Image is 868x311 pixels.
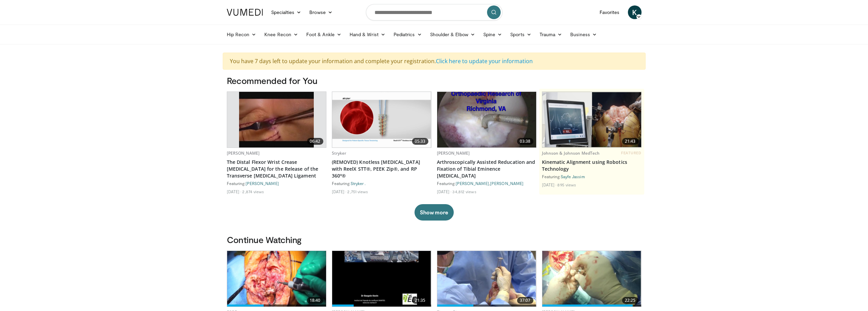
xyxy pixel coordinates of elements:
[542,251,641,307] a: 22:25
[542,182,557,187] li: [DATE]
[412,138,428,145] span: 05:33
[302,28,345,41] a: Foot & Ankle
[622,297,638,304] span: 22:25
[267,5,306,19] a: Specialties
[307,138,323,145] span: 06:42
[332,150,347,156] a: Stryker
[595,5,624,19] a: Favorites
[414,204,454,221] button: Show more
[332,159,431,179] a: (REMOVED) Knotless [MEDICAL_DATA] with ReelX STT®, PEEK Zip®, and RP 360º®
[332,251,431,307] a: 21:35
[437,92,536,147] a: 03:38
[517,138,533,145] span: 03:38
[479,28,506,41] a: Spine
[542,174,642,179] div: Featuring:
[227,159,326,179] a: The Distal Flexor Wrist Crease [MEDICAL_DATA] for the Release of the Transverse [MEDICAL_DATA] Li...
[506,28,535,41] a: Sports
[332,92,431,147] a: 05:33
[347,189,368,194] li: 2,751 views
[260,28,302,41] a: Knee Recon
[628,5,642,19] a: K
[542,150,600,156] a: Johnson & Johnson MedTech
[332,251,431,307] img: 46862342-6a70-4346-abf6-293d41bfc2dc.620x360_q85_upscale.jpg
[223,53,646,70] div: You have 7 days left to update your information and complete your registration.
[227,75,642,86] h3: Recommended for You
[437,159,536,179] a: Arthroscopically Assisted Reducation and Fixation of Tibial Eminence [MEDICAL_DATA]
[332,92,431,147] img: 320867_0000_1.png.620x360_q85_upscale.jpg
[542,92,641,147] img: 85482610-0380-4aae-aa4a-4a9be0c1a4f1.620x360_q85_upscale.jpg
[389,28,426,41] a: Pediatrics
[490,181,524,186] a: [PERSON_NAME]
[566,28,601,41] a: Business
[242,189,264,194] li: 2,874 views
[227,251,326,307] img: fa578e3b-a5a2-4bd6-9701-6a268db9582c.620x360_q85_upscale.jpg
[332,181,431,186] div: Featuring:
[305,5,337,19] a: Browse
[426,28,479,41] a: Shoulder & Elbow
[227,189,241,194] li: [DATE]
[452,189,476,194] li: 34,812 views
[246,181,279,186] a: [PERSON_NAME]
[227,251,326,307] a: 18:40
[557,182,576,187] li: 895 views
[622,138,638,145] span: 21:43
[542,92,641,147] a: 21:43
[437,181,536,186] div: Featuring: ,
[542,159,642,172] a: Kinematic Alignment using Robotics Technology
[345,28,389,41] a: Hand & Wrist
[621,151,641,155] span: FEATURED
[227,150,260,156] a: [PERSON_NAME]
[437,251,536,307] a: 37:07
[437,189,452,194] li: [DATE]
[366,4,502,20] input: Search topics, interventions
[535,28,567,41] a: Trauma
[456,181,489,186] a: [PERSON_NAME]
[223,28,261,41] a: Hip Recon
[437,92,536,147] img: 321592_0000_1.png.620x360_q85_upscale.jpg
[561,174,585,179] a: Sayfe Jassim
[239,92,313,147] img: Picture_5_3_3.png.620x360_q85_upscale.jpg
[227,234,642,245] h3: Continue Watching
[351,181,366,186] a: Stryker .
[227,9,263,16] img: VuMedi Logo
[227,92,326,147] a: 06:42
[437,150,470,156] a: [PERSON_NAME]
[436,57,533,65] a: Click here to update your information
[332,189,347,194] li: [DATE]
[517,297,533,304] span: 37:07
[307,297,323,304] span: 18:40
[227,181,326,186] div: Featuring:
[542,251,641,307] img: f8dbf2e5-2209-4ab4-ae83-c8a5c836200d.620x360_q85_upscale.jpg
[437,251,536,307] img: HwePeXkL0Gi3uPfH4xMDoxOjA4MTsiGN.620x360_q85_upscale.jpg
[412,297,428,304] span: 21:35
